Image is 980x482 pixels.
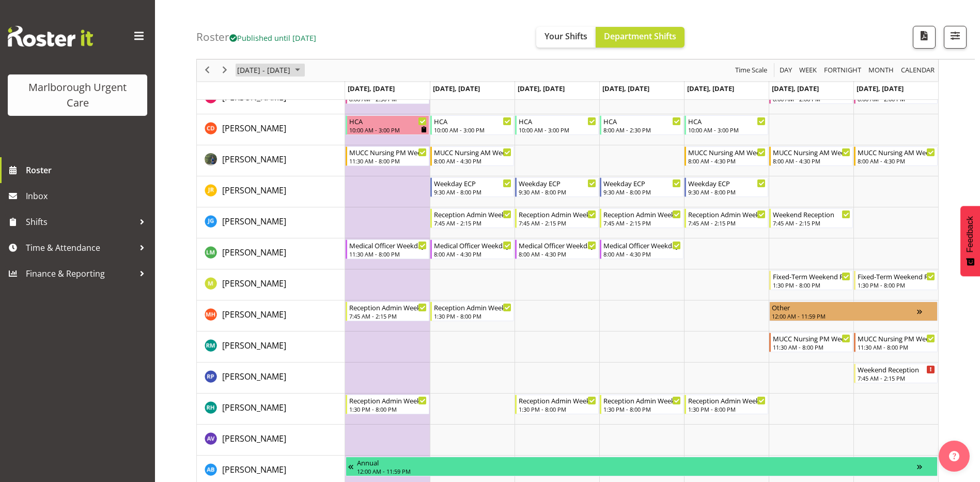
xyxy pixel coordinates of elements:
div: 11:30 AM - 8:00 PM [858,343,935,351]
span: [PERSON_NAME] [222,340,286,351]
div: Gloria Varghese"s event - MUCC Nursing AM Weekday Begin From Tuesday, October 28, 2025 at 8:00:00... [430,146,514,166]
div: HCA [688,116,766,126]
div: Cordelia Davies"s event - HCA Begin From Friday, October 31, 2025 at 10:00:00 AM GMT+13:00 Ends A... [685,115,768,135]
div: Cordelia Davies"s event - HCA Begin From Monday, October 27, 2025 at 10:00:00 AM GMT+13:00 Ends A... [346,115,429,135]
div: Josephine Godinez"s event - Reception Admin Weekday AM Begin From Tuesday, October 28, 2025 at 7:... [430,208,514,228]
span: Month [867,64,895,77]
div: 8:00 AM - 4:30 PM [434,157,511,165]
button: Timeline Month [867,64,896,77]
span: Roster [26,162,150,178]
div: Jacinta Rangi"s event - Weekday ECP Begin From Thursday, October 30, 2025 at 9:30:00 AM GMT+13:00... [600,177,683,197]
div: Jacinta Rangi"s event - Weekday ECP Begin From Tuesday, October 28, 2025 at 9:30:00 AM GMT+13:00 ... [430,177,514,197]
span: Time & Attendance [26,240,134,255]
button: Department Shifts [596,27,685,48]
span: [DATE], [DATE] [348,84,395,93]
div: Annual [357,457,917,468]
div: Gloria Varghese"s event - MUCC Nursing AM Weekends Begin From Sunday, November 2, 2025 at 8:00:00... [854,146,938,166]
div: Weekend Reception [858,364,935,374]
div: 11:30 AM - 8:00 PM [773,343,850,351]
h4: Roster [196,31,316,43]
img: help-xxl-2.png [949,451,959,461]
div: 10:00 AM - 3:00 PM [519,126,596,134]
div: Rochelle Harris"s event - Reception Admin Weekday PM Begin From Monday, October 27, 2025 at 1:30:... [346,395,429,414]
td: Amber Venning-Slater resource [197,425,345,456]
div: Reception Admin Weekday PM [349,395,427,405]
span: [PERSON_NAME] [222,154,286,165]
div: Medical Officer Weekday [434,240,511,250]
div: Luqman Mohd Jani"s event - Medical Officer Weekday Begin From Monday, October 27, 2025 at 11:30:0... [346,239,429,259]
span: [PERSON_NAME] [222,216,286,227]
span: [PERSON_NAME] [222,402,286,413]
div: MUCC Nursing PM Weekends [773,333,850,343]
div: Fixed-Term Weekend Reception [858,271,935,281]
div: Margret Hall"s event - Reception Admin Weekday AM Begin From Monday, October 27, 2025 at 7:45:00 ... [346,302,429,321]
div: Jacinta Rangi"s event - Weekday ECP Begin From Friday, October 31, 2025 at 9:30:00 AM GMT+13:00 E... [685,177,768,197]
button: Feedback - Show survey [960,206,980,276]
a: [PERSON_NAME] [222,122,286,134]
div: 7:45 AM - 2:15 PM [349,312,427,320]
span: [PERSON_NAME] [222,92,286,103]
div: Reception Admin Weekday AM [603,209,681,219]
span: [DATE], [DATE] [687,84,734,93]
div: 8:00 AM - 4:30 PM [688,157,766,165]
button: Next [218,64,232,77]
div: 1:30 PM - 8:00 PM [349,405,427,413]
div: Margie Vuto"s event - Fixed-Term Weekend Reception Begin From Saturday, November 1, 2025 at 1:30:... [769,270,853,290]
button: Filter Shifts [944,26,967,49]
div: previous period [198,59,216,81]
div: Weekend Reception [773,209,850,219]
td: Luqman Mohd Jani resource [197,238,345,269]
span: [DATE] - [DATE] [236,64,291,77]
div: Luqman Mohd Jani"s event - Medical Officer Weekday Begin From Tuesday, October 28, 2025 at 8:00:0... [430,239,514,259]
div: 1:30 PM - 8:00 PM [603,405,681,413]
div: 1:30 PM - 8:00 PM [434,312,511,320]
button: Timeline Week [798,64,819,77]
div: Cordelia Davies"s event - HCA Begin From Tuesday, October 28, 2025 at 10:00:00 AM GMT+13:00 Ends ... [430,115,514,135]
a: [PERSON_NAME] [222,246,286,259]
div: 8:00 AM - 4:30 PM [519,250,596,258]
div: Medical Officer Weekday [603,240,681,250]
div: Cordelia Davies"s event - HCA Begin From Thursday, October 30, 2025 at 8:00:00 AM GMT+13:00 Ends ... [600,115,683,135]
div: Gloria Varghese"s event - MUCC Nursing AM Weekends Begin From Saturday, November 1, 2025 at 8:00:... [769,146,853,166]
div: 7:45 AM - 2:15 PM [519,219,596,227]
span: calendar [900,64,936,77]
div: Weekday ECP [603,178,681,188]
button: Timeline Day [778,64,794,77]
div: MUCC Nursing AM Weekends [773,147,850,157]
span: [PERSON_NAME] [222,247,286,258]
div: 7:45 AM - 2:15 PM [688,219,766,227]
div: Rebecca Partridge"s event - Weekend Reception Begin From Sunday, November 2, 2025 at 7:45:00 AM G... [854,364,938,383]
button: Time Scale [734,64,769,77]
span: Inbox [26,188,150,204]
span: [DATE], [DATE] [602,84,649,93]
div: HCA [434,116,511,126]
span: Day [779,64,793,77]
div: Josephine Godinez"s event - Reception Admin Weekday AM Begin From Friday, October 31, 2025 at 7:4... [685,208,768,228]
div: Gloria Varghese"s event - MUCC Nursing AM Weekday Begin From Friday, October 31, 2025 at 8:00:00 ... [685,146,768,166]
span: [DATE], [DATE] [433,84,480,93]
div: Medical Officer Weekday [519,240,596,250]
span: Finance & Reporting [26,266,134,281]
span: [PERSON_NAME] [222,433,286,444]
div: Josephine Godinez"s event - Weekend Reception Begin From Saturday, November 1, 2025 at 7:45:00 AM... [769,208,853,228]
div: 7:45 AM - 2:15 PM [603,219,681,227]
button: Month [899,64,937,77]
a: [PERSON_NAME] [222,277,286,290]
td: Margie Vuto resource [197,269,345,300]
div: HCA [349,116,427,126]
img: Rosterit website logo [8,26,93,47]
span: [PERSON_NAME] [222,371,286,382]
div: next period [216,59,234,81]
div: 1:30 PM - 8:00 PM [688,405,766,413]
a: [PERSON_NAME] [222,463,286,476]
div: Reception Admin Weekday AM [349,302,427,312]
button: Download a PDF of the roster according to the set date range. [913,26,936,49]
div: 11:30 AM - 8:00 PM [349,157,427,165]
span: [DATE], [DATE] [857,84,904,93]
div: 8:00 AM - 4:30 PM [603,250,681,258]
div: Rochelle Harris"s event - Reception Admin Weekday PM Begin From Thursday, October 30, 2025 at 1:3... [600,395,683,414]
div: 12:00 AM - 11:59 PM [357,467,917,475]
td: Rochelle Harris resource [197,394,345,425]
div: Gloria Varghese"s event - MUCC Nursing PM Weekday Begin From Monday, October 27, 2025 at 11:30:00... [346,146,429,166]
div: Rachel Murphy"s event - MUCC Nursing PM Weekends Begin From Saturday, November 1, 2025 at 11:30:0... [769,333,853,352]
